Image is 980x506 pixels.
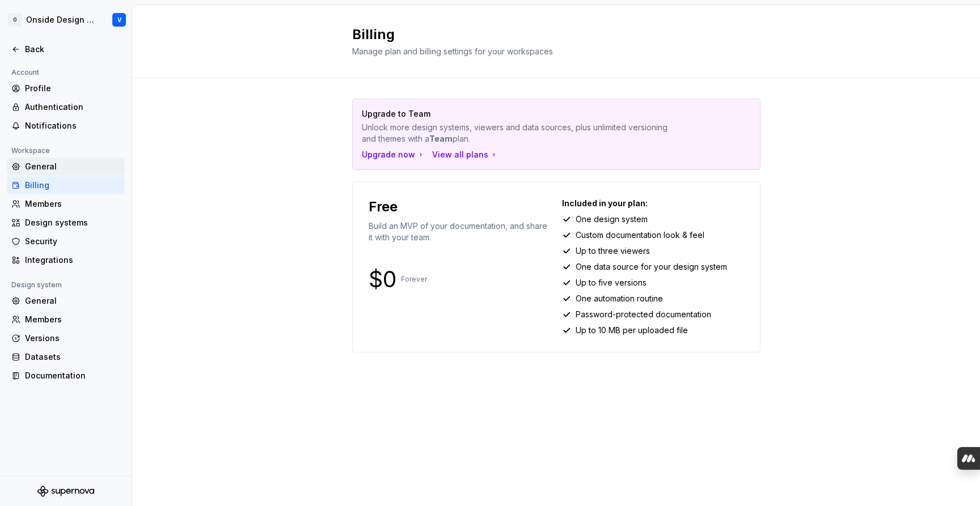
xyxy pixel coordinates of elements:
div: General [25,295,120,307]
button: Upgrade now [362,149,425,160]
p: Password-protected documentation [576,309,711,320]
div: O [8,13,22,27]
a: Authentication [7,98,125,116]
div: Design systems [25,217,120,228]
a: Members [7,311,125,329]
a: General [7,292,125,310]
svg: Supernova Logo [37,486,94,497]
a: Versions [7,329,125,347]
a: Notifications [7,117,125,135]
p: Forever [401,275,427,284]
p: Included in your plan: [562,198,744,209]
a: General [7,158,125,176]
div: Versions [25,333,120,344]
div: Profile [25,83,120,94]
div: Billing [25,180,120,191]
div: Integrations [25,254,120,266]
a: Billing [7,176,125,194]
strong: Team [429,134,453,143]
p: Up to three viewers [576,245,650,257]
div: Design system [7,278,66,292]
div: Account [7,66,44,79]
div: General [25,161,120,172]
p: One automation routine [576,293,663,304]
div: Onside Design System [26,14,99,25]
div: Back [25,44,120,55]
p: Custom documentation look & feel [576,229,704,241]
p: Build an MVP of your documentation, and share it with your team. [369,220,551,243]
span: Manage plan and billing settings for your workspaces [352,46,553,56]
a: Back [7,40,125,58]
p: Unlock more design systems, viewers and data sources, plus unlimited versioning and themes with a... [362,122,671,144]
button: OOnside Design SystemV [2,7,129,32]
div: Datasets [25,351,120,363]
div: Authentication [25,101,120,113]
p: $0 [369,273,396,286]
h2: Billing [352,25,747,44]
a: Security [7,232,125,250]
button: View all plans [432,149,499,160]
p: Up to five versions [576,277,647,288]
a: Datasets [7,348,125,366]
p: Free [369,198,398,216]
a: Design systems [7,214,125,232]
p: One data source for your design system [576,261,727,273]
div: Security [25,236,120,247]
div: Members [25,314,120,325]
div: Notifications [25,120,120,131]
a: Members [7,195,125,213]
a: Documentation [7,367,125,385]
div: V [117,15,121,24]
a: Profile [7,79,125,97]
p: One design system [576,214,648,225]
div: Members [25,198,120,210]
p: Up to 10 MB per uploaded file [576,325,688,336]
a: Integrations [7,251,125,269]
div: Documentation [25,370,120,381]
div: Workspace [7,144,54,158]
p: Upgrade to Team [362,108,671,120]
